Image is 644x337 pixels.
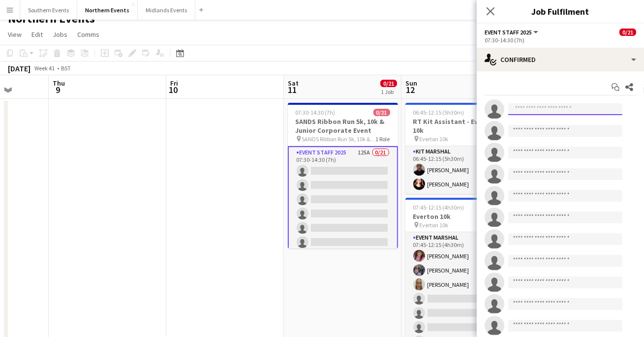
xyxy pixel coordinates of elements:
[296,109,336,116] span: 07:30-14:30 (7h)
[413,204,464,211] span: 07:45-12:15 (4h30m)
[485,29,540,36] button: Event Staff 2025
[405,103,516,194] app-job-card: 06:45-12:15 (5h30m)2/2RT Kit Assistant - Everton 10k Everton 10k1 RoleKit Marshal2/206:45-12:15 (...
[288,117,398,135] h3: SANDS Ribbon Run 5k, 10k & Junior Corporate Event
[405,79,417,88] span: Sun
[288,103,398,248] app-job-card: 07:30-14:30 (7h)0/21SANDS Ribbon Run 5k, 10k & Junior Corporate Event SANDS Ribbon Run 5k, 10k & ...
[73,28,103,41] a: Comms
[32,64,57,72] span: Week 41
[404,84,417,95] span: 12
[405,212,516,221] h3: Everton 10k
[20,0,77,20] button: Southern Events
[53,30,67,39] span: Jobs
[8,30,22,39] span: View
[31,30,43,39] span: Edit
[485,36,636,44] div: 07:30-14:30 (7h)
[420,135,449,143] span: Everton 10k
[405,117,516,135] h3: RT Kit Assistant - Everton 10k
[61,64,71,72] div: BST
[381,88,397,95] div: 1 Job
[288,79,299,88] span: Sat
[376,135,390,143] span: 1 Role
[4,28,26,41] a: View
[413,109,464,116] span: 06:45-12:15 (5h30m)
[53,79,65,88] span: Thu
[28,28,47,41] a: Edit
[138,0,195,20] button: Midlands Events
[170,79,178,88] span: Fri
[405,146,516,194] app-card-role: Kit Marshal2/206:45-12:15 (5h30m)[PERSON_NAME][PERSON_NAME]
[77,30,99,39] span: Comms
[8,63,31,73] div: [DATE]
[477,48,644,71] div: Confirmed
[380,80,397,87] span: 0/21
[169,84,178,95] span: 10
[485,29,532,36] span: Event Staff 2025
[51,84,65,95] span: 9
[619,29,636,36] span: 0/21
[302,135,376,143] span: SANDS Ribbon Run 5k, 10k & Junior Corporate Event
[373,109,390,116] span: 0/21
[420,221,449,229] span: Everton 10k
[286,84,299,95] span: 11
[77,0,138,20] button: Northern Events
[477,5,644,18] h3: Job Fulfilment
[49,28,71,41] a: Jobs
